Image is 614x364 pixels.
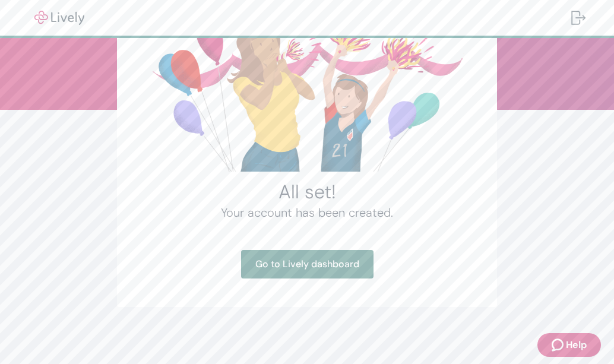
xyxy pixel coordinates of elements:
[537,333,601,357] button: Zendesk support iconHelp
[26,11,93,25] img: Lively
[145,180,469,204] h2: All set!
[145,204,469,221] h4: Your account has been created.
[241,250,374,278] a: Go to Lively dashboard
[566,338,587,352] span: Help
[562,4,595,32] button: Log out
[552,338,566,352] svg: Zendesk support icon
